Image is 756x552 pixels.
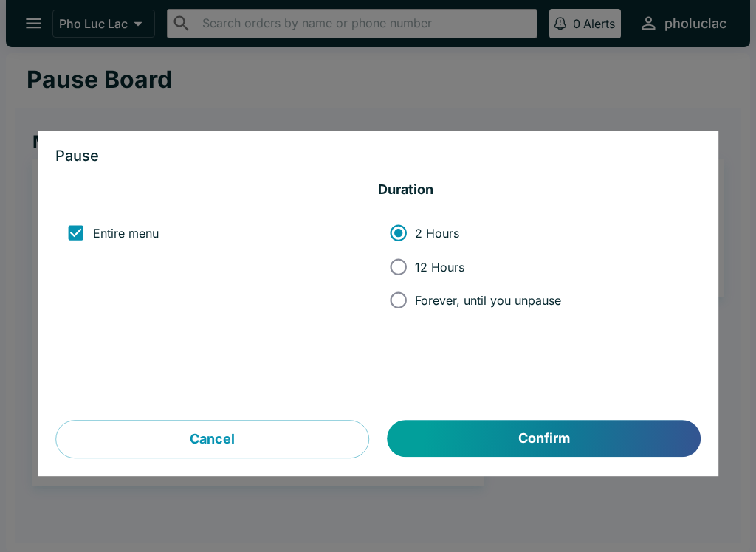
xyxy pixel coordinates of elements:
[55,182,378,199] h5: ‏
[93,226,159,241] span: Entire menu
[378,182,701,199] h5: Duration
[415,293,561,308] span: Forever, until you unpause
[55,149,701,164] h3: Pause
[415,226,459,241] span: 2 Hours
[388,421,701,458] button: Confirm
[55,421,369,459] button: Cancel
[415,260,464,275] span: 12 Hours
